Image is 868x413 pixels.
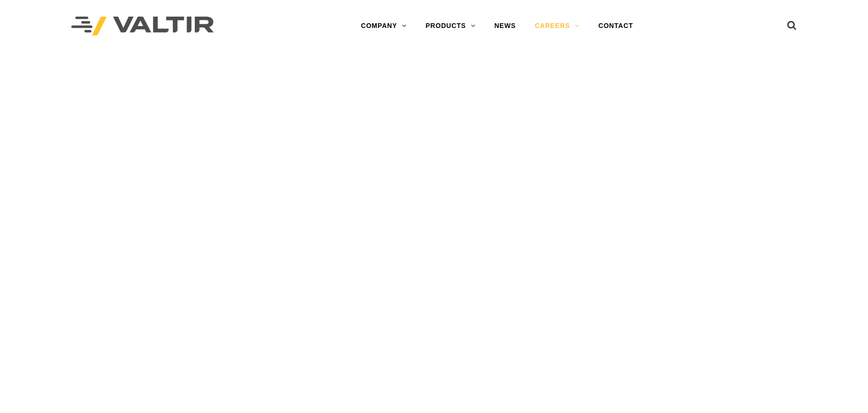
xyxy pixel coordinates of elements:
a: NEWS [485,17,525,36]
a: CAREERS [525,17,589,36]
a: COMPANY [352,17,416,36]
img: Valtir [71,17,214,36]
img: Careers_Header [7,52,861,388]
a: PRODUCTS [416,17,485,36]
a: CONTACT [589,17,643,36]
